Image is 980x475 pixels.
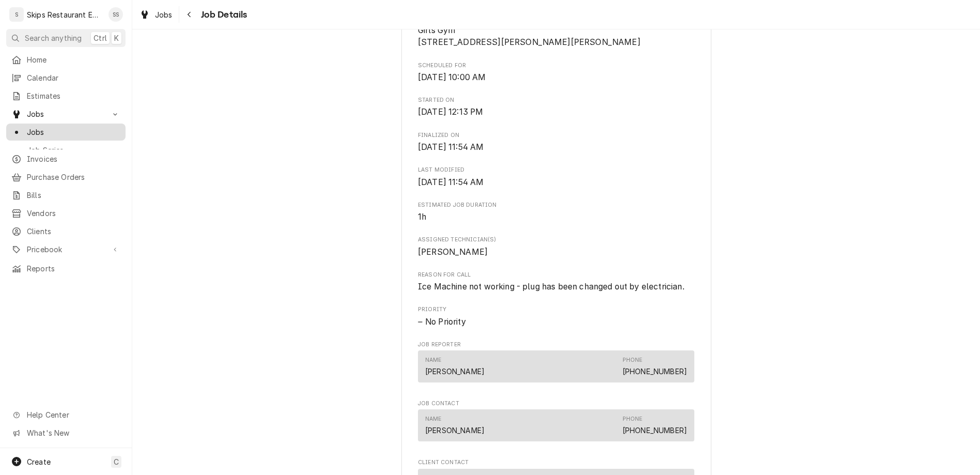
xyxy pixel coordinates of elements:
[623,367,687,376] a: [PHONE_NUMBER]
[114,456,119,467] span: C
[623,356,643,364] div: Phone
[27,109,105,119] span: Jobs
[27,263,120,274] span: Reports
[418,142,484,152] span: [DATE] 11:54 AM
[418,458,694,467] span: Client Contact
[418,177,484,187] span: [DATE] 11:54 AM
[418,96,694,104] span: Started On
[418,247,488,257] span: [PERSON_NAME]
[27,409,119,420] span: Help Center
[418,316,694,328] div: No Priority
[94,33,107,43] span: Ctrl
[6,29,126,47] button: Search anythingCtrlK
[6,124,126,141] a: Jobs
[425,366,485,377] div: [PERSON_NAME]
[418,271,694,293] div: Reason For Call
[418,409,694,441] div: Contact
[108,7,123,22] div: SS
[418,212,426,222] span: 1h
[418,316,694,328] span: Priority
[27,154,120,164] span: Invoices
[114,33,119,43] span: K
[623,426,687,435] a: [PHONE_NUMBER]
[418,72,486,82] span: [DATE] 10:00 AM
[425,356,485,377] div: Name
[27,127,120,137] span: Jobs
[418,106,694,118] span: Started On
[6,87,126,104] a: Estimates
[418,271,694,279] span: Reason For Call
[425,356,442,364] div: Name
[27,190,120,201] span: Bills
[418,400,694,446] div: Job Contact
[425,415,485,436] div: Name
[25,33,82,43] span: Search anything
[6,51,126,68] a: Home
[27,244,105,255] span: Pricebook
[418,62,694,84] div: Scheduled For
[6,260,126,277] a: Reports
[27,457,51,466] span: Create
[418,14,694,49] div: Service Location
[418,236,694,244] span: Assigned Technician(s)
[418,341,694,349] span: Job Reporter
[27,54,120,65] span: Home
[418,131,694,154] div: Finalized On
[418,305,694,314] span: Priority
[418,141,694,154] span: Finalized On
[6,105,126,122] a: Go to Jobs
[418,201,694,223] div: Estimated Job Duration
[418,400,694,408] span: Job Contact
[418,166,694,188] div: Last Modified
[9,7,24,22] div: S
[623,415,687,436] div: Phone
[198,8,247,22] span: Job Details
[418,211,694,223] span: Estimated Job Duration
[27,208,120,219] span: Vendors
[425,415,442,423] div: Name
[418,201,694,209] span: Estimated Job Duration
[418,409,694,446] div: Job Contact List
[27,172,120,182] span: Purchase Orders
[418,350,694,387] div: Job Reporter List
[27,90,120,101] span: Estimates
[6,205,126,222] a: Vendors
[418,305,694,328] div: Priority
[418,281,694,293] span: Reason For Call
[6,424,126,441] a: Go to What's New
[181,6,198,23] button: Navigate back
[623,356,687,377] div: Phone
[418,246,694,258] span: Assigned Technician(s)
[27,226,120,237] span: Clients
[6,223,126,240] a: Clients
[6,406,126,423] a: Go to Help Center
[418,350,694,382] div: Contact
[6,187,126,204] a: Bills
[418,71,694,84] span: Scheduled For
[6,241,126,258] a: Go to Pricebook
[418,341,694,387] div: Job Reporter
[27,72,120,83] span: Calendar
[418,24,694,49] span: Service Location
[418,236,694,258] div: Assigned Technician(s)
[27,427,119,438] span: What's New
[418,107,483,117] span: [DATE] 12:13 PM
[418,282,685,292] span: Ice Machine not working - plug has been changed out by electrician.
[418,96,694,118] div: Started On
[135,6,177,23] a: Jobs
[155,9,173,20] span: Jobs
[418,62,694,70] span: Scheduled For
[6,142,126,159] a: Job Series
[425,425,485,436] div: [PERSON_NAME]
[418,176,694,189] span: Last Modified
[418,131,694,140] span: Finalized On
[6,168,126,186] a: Purchase Orders
[27,9,103,20] div: Skips Restaurant Equipment
[623,415,643,423] div: Phone
[27,145,120,156] span: Job Series
[418,166,694,174] span: Last Modified
[6,69,126,86] a: Calendar
[108,7,123,22] div: Shan Skipper's Avatar
[6,150,126,167] a: Invoices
